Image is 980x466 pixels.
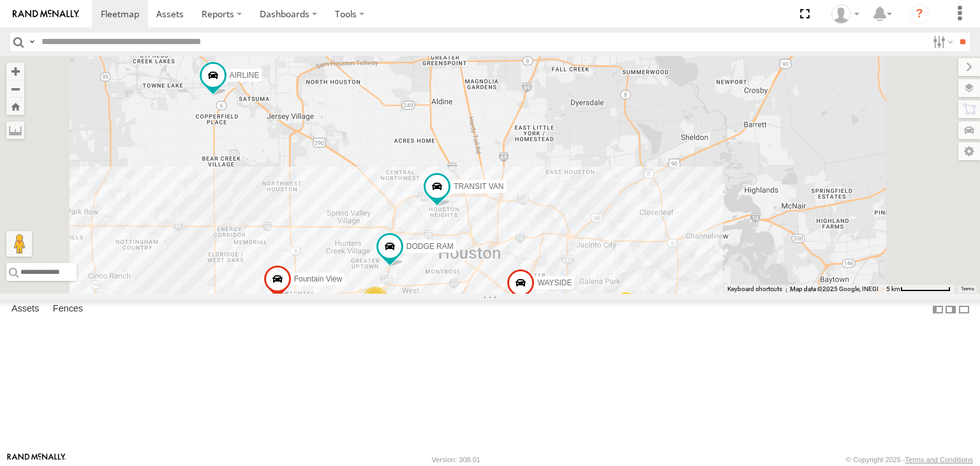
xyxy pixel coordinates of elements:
[905,456,973,463] a: Terms and Conditions
[6,63,24,80] button: Zoom in
[7,453,66,466] a: Visit our Website
[27,33,37,51] label: Search Query
[928,33,955,51] label: Search Filter Options
[13,10,79,19] img: rand-logo.svg
[886,285,900,292] span: 5 km
[846,456,973,463] div: © Copyright 2025 -
[6,231,32,257] button: Drag Pegman onto the map to open Street View
[909,4,930,24] i: ?
[454,182,503,191] span: TRANSIT VAN
[827,4,864,24] div: Sonny Corpus
[537,278,572,287] span: WAYSIDE
[6,98,24,115] button: Zoom Home
[944,300,957,319] label: Dock Summary Table to the Right
[230,71,260,80] span: AIRLINE
[727,285,782,294] button: Keyboard shortcuts
[958,300,970,319] label: Hide Summary Table
[5,301,45,319] label: Assets
[294,274,343,283] span: Fountain View
[432,456,480,463] div: Version: 308.01
[932,300,944,319] label: Dock Summary Table to the Left
[406,242,454,251] span: DODGE RAM
[47,301,89,319] label: Fences
[958,142,980,160] label: Map Settings
[882,285,954,294] button: Map Scale: 5 km per 75 pixels
[362,287,388,312] div: 2
[6,80,24,98] button: Zoom out
[961,287,974,292] a: Terms (opens in new tab)
[6,121,24,139] label: Measure
[790,285,879,292] span: Map data ©2025 Google, INEGI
